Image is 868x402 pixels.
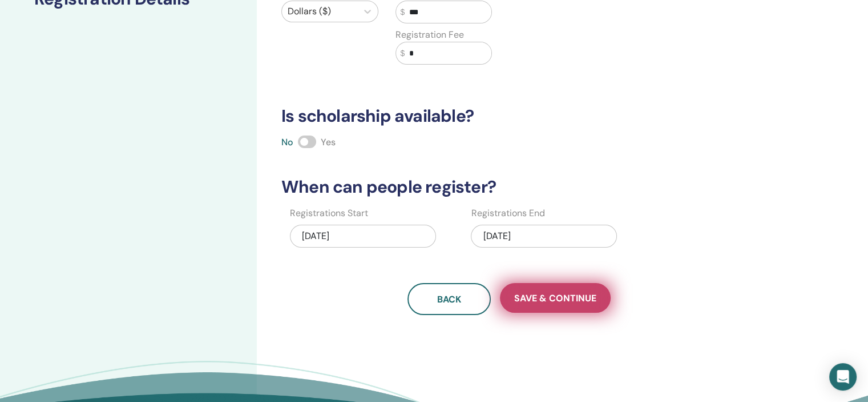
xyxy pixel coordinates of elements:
label: Registrations End [471,206,544,220]
label: Registration Fee [395,28,464,42]
span: Back [437,293,461,305]
button: Back [407,283,491,315]
div: [DATE] [471,225,617,248]
button: Save & Continue [500,283,611,313]
span: Yes [321,136,336,148]
span: No [281,136,293,148]
h3: When can people register? [274,177,744,197]
label: Registrations Start [290,206,368,220]
span: $ [401,47,405,59]
span: $ [401,6,405,18]
div: Open Intercom Messenger [829,363,857,391]
span: Save & Continue [514,292,596,304]
h3: Is scholarship available? [274,106,744,126]
div: [DATE] [290,225,436,248]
